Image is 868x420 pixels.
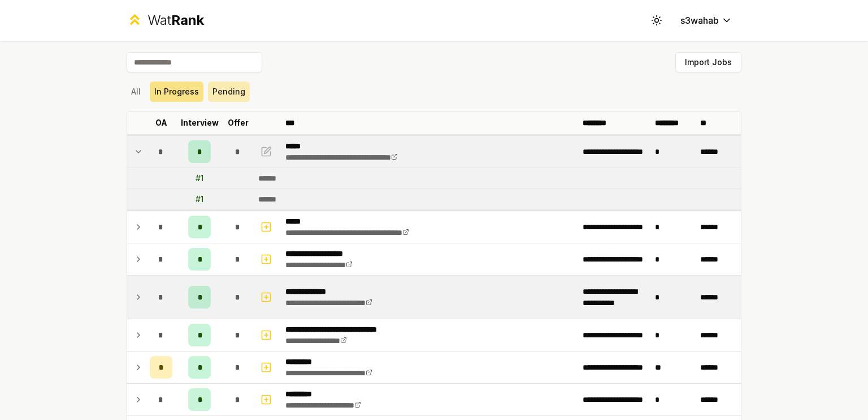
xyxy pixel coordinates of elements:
div: Wat [147,11,204,29]
button: In Progress [150,82,203,102]
button: All [127,82,145,102]
p: Interview [181,117,219,128]
div: # 1 [196,173,203,184]
button: Import Jobs [675,52,741,72]
p: OA [155,117,167,128]
a: WatRank [127,11,204,29]
span: s3wahab [680,14,719,27]
p: Offer [228,117,249,128]
span: Rank [171,12,204,28]
div: # 1 [196,194,203,205]
button: Pending [208,82,250,102]
button: s3wahab [671,10,741,31]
